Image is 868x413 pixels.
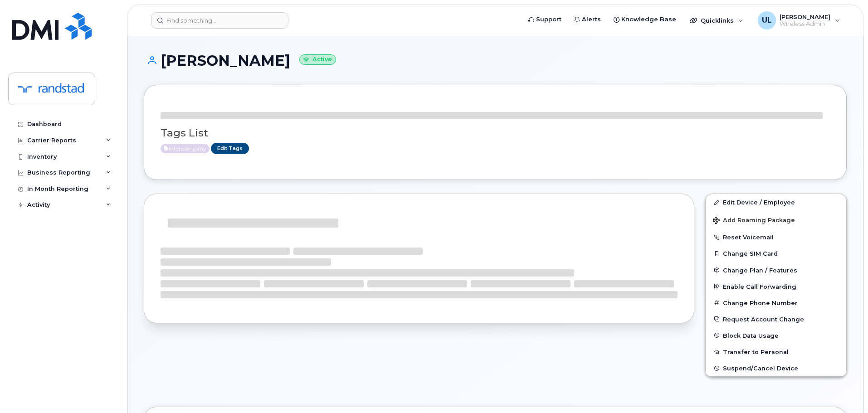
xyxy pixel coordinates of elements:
a: Edit Tags [211,143,249,154]
button: Change Phone Number [706,295,846,311]
h1: [PERSON_NAME] [144,53,847,68]
span: Suspend/Cancel Device [723,365,798,372]
button: Suspend/Cancel Device [706,360,846,376]
button: Enable Call Forwarding [706,278,846,295]
button: Transfer to Personal [706,344,846,360]
span: Change Plan / Features [723,267,797,273]
button: Reset Voicemail [706,229,846,245]
button: Change SIM Card [706,245,846,262]
small: Active [299,54,336,65]
a: Edit Device / Employee [706,194,846,210]
span: Active [161,144,210,153]
button: Block Data Usage [706,327,846,344]
button: Change Plan / Features [706,262,846,278]
button: Request Account Change [706,311,846,327]
h3: Tags List [161,127,830,139]
span: Enable Call Forwarding [723,283,796,290]
span: Add Roaming Package [713,217,795,225]
button: Add Roaming Package [706,210,846,229]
